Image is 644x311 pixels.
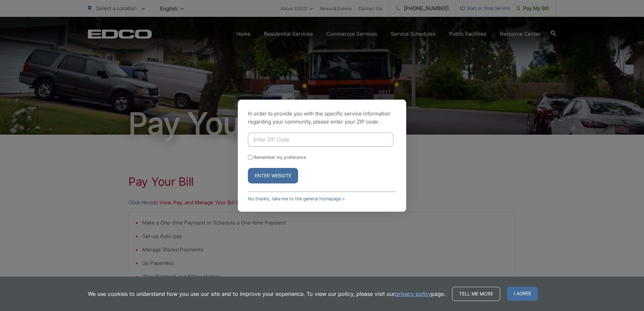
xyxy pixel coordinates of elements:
[395,290,431,298] a: privacy policy
[248,196,345,201] a: No thanks, take me to the general homepage >
[88,290,445,298] p: We use cookies to understand how you use our site and to improve your experience. To view our pol...
[248,110,396,126] p: In order to provide you with the specific service information regarding your community, please en...
[452,287,500,301] a: Tell me more
[507,287,538,301] span: I agree
[248,168,298,183] button: Enter Website
[254,155,306,160] label: Remember my preference
[248,133,393,147] input: Enter ZIP Code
